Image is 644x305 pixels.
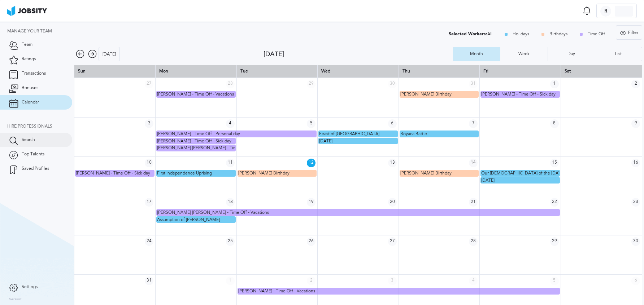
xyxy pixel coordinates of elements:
span: [DATE] [481,178,495,183]
div: Selected Workers: [449,31,487,36]
span: [PERSON_NAME] - Time Off - Personal day [157,131,240,136]
span: Team [22,42,32,47]
span: Feast of [GEOGRAPHIC_DATA] [319,131,379,136]
span: 31 [469,80,478,88]
span: Ratings [22,57,36,62]
span: [DATE] [319,138,332,143]
span: 29 [550,237,559,246]
span: 9 [631,119,640,128]
span: Top Talents [22,152,44,157]
span: 29 [307,80,316,88]
span: 23 [631,198,640,207]
label: Version: [9,297,22,302]
span: 3 [145,119,153,128]
span: Wed [321,68,330,74]
span: [PERSON_NAME] - Time Off - Vacations [157,92,234,97]
span: 2 [307,277,316,285]
span: 30 [388,80,397,88]
span: 6 [388,119,397,128]
span: 4 [469,277,478,285]
span: 1 [226,277,235,285]
span: Mon [159,68,168,74]
span: [PERSON_NAME] - Time Off - Sick day [157,138,231,143]
div: R [600,6,611,17]
span: [PERSON_NAME] - Time Off - Vacations [238,288,315,293]
span: First Independence Uprising [157,171,212,176]
div: Manage your team [7,29,72,34]
span: 8 [550,119,559,128]
span: Saved Profiles [22,166,49,171]
div: Month [466,52,487,57]
span: [PERSON_NAME] [PERSON_NAME] - Time Off - Vacations [157,210,269,215]
span: 14 [469,159,478,167]
button: R [596,4,637,18]
span: [PERSON_NAME] [PERSON_NAME] - Time Off - Sick day [157,145,266,150]
div: List [612,52,625,57]
div: Hire Professionals [7,124,72,129]
span: 12 [307,159,316,167]
span: 27 [145,80,153,88]
div: Week [515,52,533,57]
div: [DATE] [264,50,453,58]
span: 25 [226,237,235,246]
span: 21 [469,198,478,207]
span: Sat [565,68,571,74]
span: 4 [226,119,235,128]
span: 22 [550,198,559,207]
span: 2 [631,80,640,88]
span: 28 [469,237,478,246]
span: Bonuses [22,85,38,90]
span: [PERSON_NAME] Birthday [400,171,452,176]
span: [PERSON_NAME] Birthday [238,171,290,176]
span: Our [DEMOGRAPHIC_DATA] of the [DATE] [481,171,565,176]
span: 17 [145,198,153,207]
span: [PERSON_NAME] - Time Off - Sick day [76,171,150,176]
span: Tue [240,68,248,74]
button: [DATE] [99,47,120,61]
span: Search [22,137,35,142]
span: Sun [78,68,86,74]
span: 5 [550,277,559,285]
span: Settings [22,284,38,289]
button: Day [548,47,595,61]
span: 15 [550,159,559,167]
span: Calendar [22,100,39,105]
span: [PERSON_NAME] - Time Off - Sick day [481,92,556,97]
span: Assumption of [PERSON_NAME] [157,217,220,222]
span: 10 [145,159,153,167]
span: Boyaca Battle [400,131,427,136]
button: Month [453,47,500,61]
span: 7 [469,119,478,128]
span: 31 [145,277,153,285]
button: Filter [616,25,642,40]
span: Thu [402,68,410,74]
button: Week [500,47,547,61]
img: ab4bad089aa723f57921c736e9817d99.png [7,6,47,16]
span: Transactions [22,71,46,76]
div: Day [564,52,579,57]
span: 20 [388,198,397,207]
span: 6 [631,277,640,285]
span: 13 [388,159,397,167]
span: Fri [483,68,488,74]
span: 24 [145,237,153,246]
span: 11 [226,159,235,167]
button: List [595,47,642,61]
span: 18 [226,198,235,207]
div: Filter [616,26,642,40]
div: [DATE] [99,47,119,62]
span: 3 [388,277,397,285]
span: [PERSON_NAME] Birthday [400,92,452,97]
span: 30 [631,237,640,246]
span: 27 [388,237,397,246]
span: 16 [631,159,640,167]
span: 26 [307,237,316,246]
span: 5 [307,119,316,128]
span: 28 [226,80,235,88]
span: 19 [307,198,316,207]
span: 1 [550,80,559,88]
div: All [449,32,492,37]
